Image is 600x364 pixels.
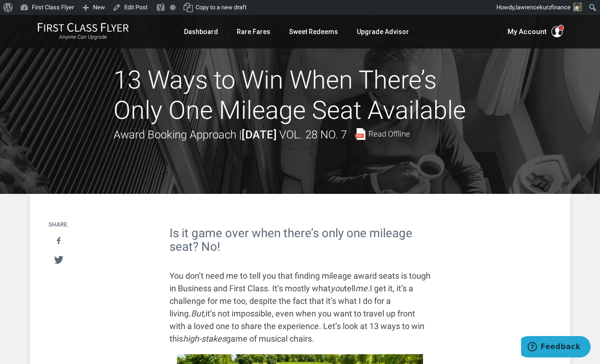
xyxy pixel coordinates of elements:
small: Anyone Can Upgrade [37,34,129,41]
p: You don’t need me to tell you that finding mileage award seats is tough in Business and First Cla... [169,269,431,345]
h1: 13 Ways to Win When There’s Only One Mileage Seat Available [113,65,487,126]
a: Read Offline [354,128,410,140]
img: First Class Flyer [37,22,129,32]
em: high-stakes [183,334,226,343]
span: lawrencekurzfinance [515,4,571,11]
span: Vol. 28 No. 7 [279,128,347,141]
a: Upgrade Advisor [357,23,409,40]
button: My Account [508,26,563,37]
h2: Is it game over when there’s only one mileage seat? No! [169,227,431,253]
a: Rare Fares [237,23,270,40]
a: Sweet Redeems [289,23,338,40]
iframe: Opens a widget where you can find more information [521,336,591,359]
a: First Class FlyerAnyone Can Upgrade [37,22,129,41]
div: Award Booking Approach | [113,126,410,144]
span: Read Offline [368,130,410,138]
img: pdf-file.svg [354,128,366,140]
a: Tweet [49,251,68,268]
em: you [331,283,344,293]
span: My Account [508,26,547,37]
em: me. [355,283,370,293]
h4: Share: [49,222,69,228]
a: Share [49,233,68,250]
em: But, [191,309,205,318]
strong: [DATE] [241,128,276,141]
a: Dashboard [184,23,218,40]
